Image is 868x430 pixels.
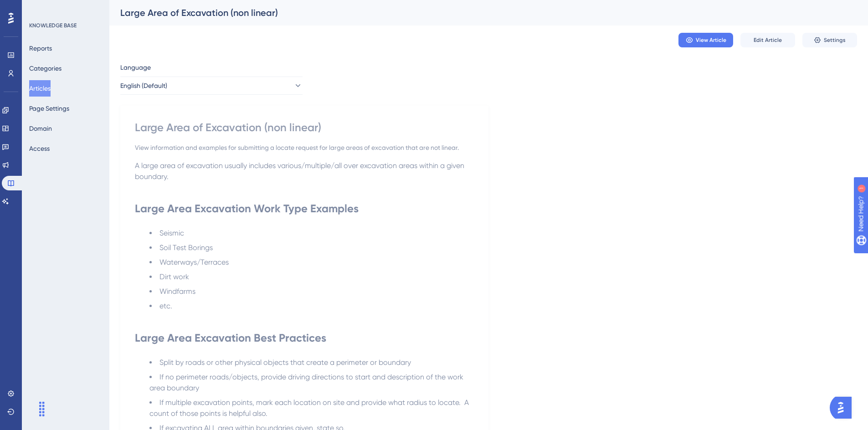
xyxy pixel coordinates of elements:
[29,60,62,77] button: Categories
[135,120,474,135] div: Large Area of Excavation (non linear)
[678,33,733,47] button: View Article
[63,5,66,12] div: 1
[120,77,303,95] button: English (Default)
[740,33,795,47] button: Edit Article
[29,120,52,137] button: Domain
[135,142,474,153] div: View information and examples for submitting a locate request for large areas of excavation that ...
[135,331,326,344] strong: Large Area Excavation Best Practices
[120,62,151,73] span: Language
[29,22,77,29] div: KNOWLEDGE BASE
[29,80,51,97] button: Articles
[159,243,213,252] span: Soil Test Borings
[21,2,57,13] span: Need Help?
[149,373,465,392] span: If no perimeter roads/objects, provide driving directions to start and description of the work ar...
[35,395,49,423] div: Drag
[830,394,857,421] iframe: UserGuiding AI Assistant Launcher
[135,202,359,215] strong: Large Area Excavation Work Type Examples
[120,80,167,91] span: English (Default)
[29,140,50,157] button: Access
[159,358,411,367] span: Split by roads or other physical objects that create a perimeter or boundary
[754,36,782,44] span: Edit Article
[159,287,195,296] span: Windfarms
[135,161,466,181] span: A large area of excavation usually includes various/multiple/all over excavation areas within a g...
[802,33,857,47] button: Settings
[149,398,471,418] span: If multiple excavation points, mark each location on site and provide what radius to locate. A co...
[29,40,52,56] button: Reports
[159,258,229,266] span: Waterways/Terraces
[696,36,726,44] span: View Article
[159,272,189,281] span: Dirt work
[29,100,69,117] button: Page Settings
[159,302,172,310] span: etc.
[824,36,846,44] span: Settings
[159,229,184,237] span: Seismic
[120,6,834,19] div: Large Area of Excavation (non linear)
